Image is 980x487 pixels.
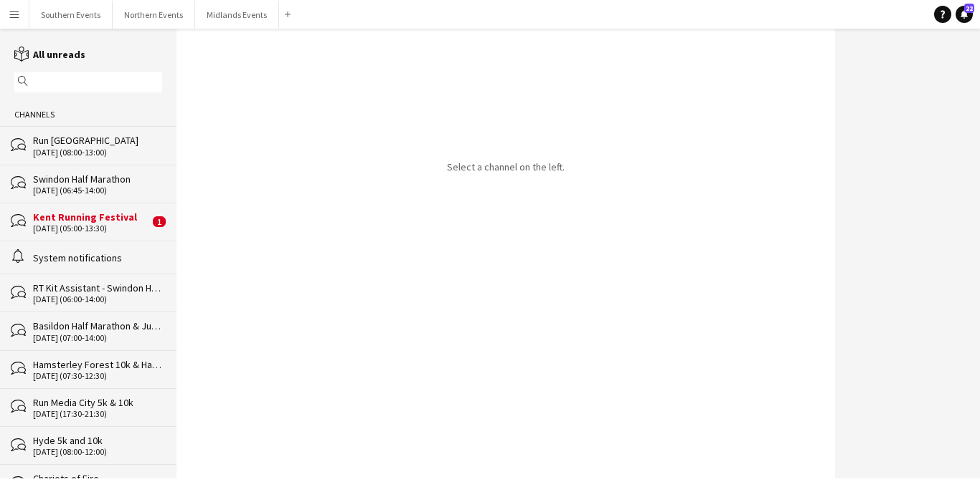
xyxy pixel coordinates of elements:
[33,148,162,158] div: [DATE] (08:00-13:00)
[33,396,162,409] div: Run Media City 5k & 10k
[33,409,162,419] div: [DATE] (17:30-21:30)
[33,251,162,264] div: System notifications
[14,48,85,61] a: All unreads
[33,319,162,332] div: Basildon Half Marathon & Juniors
[29,1,113,29] button: Southern Events
[33,294,162,304] div: [DATE] (06:00-14:00)
[113,1,195,29] button: Northern Events
[447,160,565,173] p: Select a channel on the left.
[195,1,279,29] button: Midlands Events
[964,4,974,13] span: 22
[33,281,162,294] div: RT Kit Assistant - Swindon Half Marathon
[33,173,162,185] div: Swindon Half Marathon
[33,211,149,223] div: Kent Running Festival
[33,333,162,343] div: [DATE] (07:00-14:00)
[33,185,162,196] div: [DATE] (06:45-14:00)
[33,434,162,447] div: Hyde 5k and 10k
[33,472,162,485] div: Chariots of Fire
[33,223,149,233] div: [DATE] (05:00-13:30)
[33,371,162,381] div: [DATE] (07:30-12:30)
[956,6,973,23] a: 22
[33,358,162,371] div: Hamsterley Forest 10k & Half Marathon
[153,216,166,227] span: 1
[33,447,162,457] div: [DATE] (08:00-12:00)
[33,134,162,147] div: Run [GEOGRAPHIC_DATA]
